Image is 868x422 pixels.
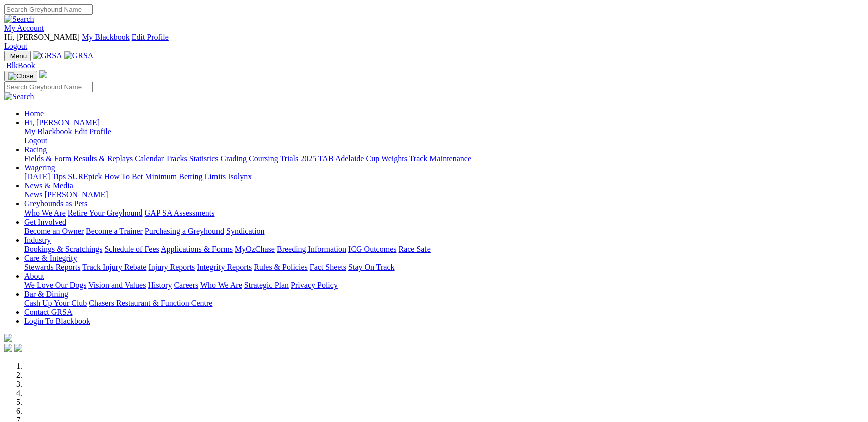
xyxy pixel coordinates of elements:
a: Become an Owner [24,227,84,235]
img: logo-grsa-white.png [4,334,12,342]
a: GAP SA Assessments [145,208,215,217]
a: Injury Reports [148,263,195,271]
div: Care & Integrity [24,263,864,272]
a: Get Involved [24,218,66,226]
a: SUREpick [68,172,102,181]
a: Rules & Policies [254,263,308,271]
input: Search [4,82,93,92]
div: Greyhounds as Pets [24,208,864,218]
a: Fact Sheets [310,263,346,271]
a: Applications & Forms [161,245,233,253]
button: Toggle navigation [4,51,31,61]
a: My Account [4,24,44,32]
a: Strategic Plan [244,281,289,289]
a: How To Bet [104,172,143,181]
a: Cash Up Your Club [24,299,87,307]
a: Grading [221,154,247,163]
a: Track Maintenance [409,154,471,163]
a: Careers [174,281,198,289]
a: Track Injury Rebate [82,263,146,271]
a: Isolynx [228,172,252,181]
div: Bar & Dining [24,299,864,308]
a: Results & Replays [73,154,133,163]
input: Search [4,4,93,15]
img: GRSA [33,51,62,60]
a: History [148,281,172,289]
span: BlkBook [6,61,35,70]
img: Search [4,92,34,101]
img: Search [4,15,34,24]
a: Bar & Dining [24,290,68,298]
a: Who We Are [200,281,242,289]
a: Logout [24,136,47,145]
a: Hi, [PERSON_NAME] [24,118,102,127]
a: Logout [4,42,27,50]
span: Menu [10,52,27,60]
a: Privacy Policy [291,281,338,289]
a: Syndication [226,227,264,235]
div: Racing [24,154,864,163]
a: Home [24,109,44,118]
a: Edit Profile [74,127,111,136]
a: Weights [381,154,407,163]
a: We Love Our Dogs [24,281,86,289]
a: Contact GRSA [24,308,72,316]
a: 2025 TAB Adelaide Cup [300,154,379,163]
a: Racing [24,145,47,154]
a: Care & Integrity [24,254,77,262]
div: My Account [4,33,864,51]
div: News & Media [24,190,864,199]
a: BlkBook [4,61,35,70]
a: Edit Profile [132,33,169,41]
a: [PERSON_NAME] [44,190,108,199]
a: [DATE] Tips [24,172,66,181]
a: Become a Trainer [86,227,143,235]
a: Purchasing a Greyhound [145,227,224,235]
a: Vision and Values [88,281,146,289]
span: Hi, [PERSON_NAME] [4,33,80,41]
a: Tracks [166,154,187,163]
div: Wagering [24,172,864,181]
img: logo-grsa-white.png [39,70,47,78]
a: Calendar [135,154,164,163]
a: Bookings & Scratchings [24,245,102,253]
a: Breeding Information [277,245,346,253]
a: Chasers Restaurant & Function Centre [89,299,212,307]
a: About [24,272,44,280]
a: Trials [280,154,298,163]
a: Integrity Reports [197,263,252,271]
a: Who We Are [24,208,66,217]
div: Get Involved [24,227,864,236]
span: Hi, [PERSON_NAME] [24,118,100,127]
a: Greyhounds as Pets [24,199,87,208]
div: Hi, [PERSON_NAME] [24,127,864,145]
a: News & Media [24,181,73,190]
a: Coursing [249,154,278,163]
a: ICG Outcomes [348,245,396,253]
a: News [24,190,42,199]
a: MyOzChase [235,245,275,253]
button: Toggle navigation [4,71,37,82]
a: Stay On Track [348,263,394,271]
a: Retire Your Greyhound [68,208,143,217]
a: Race Safe [398,245,430,253]
a: Wagering [24,163,55,172]
div: Industry [24,245,864,254]
a: Stewards Reports [24,263,80,271]
img: GRSA [64,51,94,60]
a: Fields & Form [24,154,71,163]
a: Login To Blackbook [24,317,90,325]
a: Statistics [189,154,219,163]
a: Minimum Betting Limits [145,172,226,181]
img: Close [8,72,33,80]
img: twitter.svg [14,344,22,352]
a: Schedule of Fees [104,245,159,253]
div: About [24,281,864,290]
a: My Blackbook [24,127,72,136]
a: Industry [24,236,51,244]
img: facebook.svg [4,344,12,352]
a: My Blackbook [82,33,130,41]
